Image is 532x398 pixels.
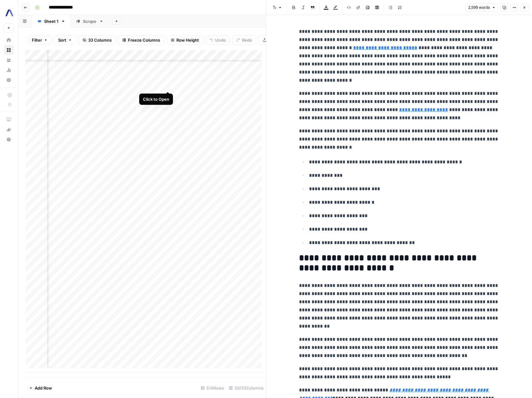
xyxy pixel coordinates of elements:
a: Settings [4,75,14,85]
span: Redo [242,37,252,43]
span: Sort [58,37,66,43]
span: Filter [32,37,42,43]
button: Workspace: Assembly AI [4,5,14,21]
a: Scrape [71,15,109,28]
button: Help + Support [4,135,14,145]
button: Freeze Columns [118,35,164,45]
button: Redo [232,35,256,45]
span: Undo [215,37,226,43]
button: 33 Columns [79,35,116,45]
a: Your Data [4,55,14,65]
img: Assembly AI Logo [4,7,15,18]
button: Filter [28,35,52,45]
div: What's new? [4,125,13,134]
button: 2,599 words [465,3,498,12]
div: Sheet 1 [44,18,58,24]
a: Sheet 1 [32,15,71,28]
button: Row Height [167,35,203,45]
span: 2,599 words [468,5,490,10]
button: Sort [54,35,76,45]
div: 514 Rows [198,383,226,393]
span: Freeze Columns [128,37,160,43]
a: Usage [4,65,14,75]
button: What's new? [4,125,14,135]
button: Undo [205,35,230,45]
a: Home [4,35,14,45]
a: Browse [4,45,14,55]
div: Click to Open [143,96,169,102]
div: 20/33 Columns [226,383,266,393]
span: Add Row [35,385,52,391]
button: Add Row [25,383,56,393]
div: Scrape [83,18,97,24]
a: AirOps Academy [4,115,14,125]
span: 33 Columns [88,37,112,43]
span: Row Height [176,37,199,43]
